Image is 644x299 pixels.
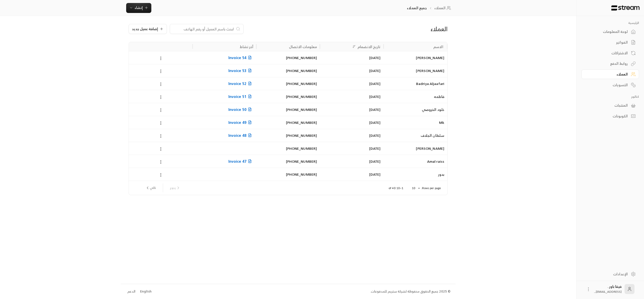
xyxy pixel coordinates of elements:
[588,272,628,277] div: الإعدادات
[588,51,628,56] div: الاشتراكات
[228,55,253,61] span: Invoice 54
[387,116,444,129] div: Mk
[581,269,639,279] a: الإعدادات
[323,129,380,142] div: [DATE]
[126,287,137,296] a: الدعم
[323,64,380,77] div: [DATE]
[228,93,253,100] span: Invoice 51
[228,68,253,74] span: Invoice 53
[370,289,451,294] div: © 2025 جميع الحقوق محفوظة لشركة ستريم للمدفوعات.
[409,185,421,191] div: 10
[581,101,639,110] a: المنتجات
[581,48,639,58] a: الاشتراكات
[581,21,639,25] p: الرئيسية
[387,103,444,116] div: خلود الخروصي
[323,77,380,90] div: [DATE]
[323,90,380,103] div: [DATE]
[581,95,639,99] p: كتالوج
[588,61,628,66] div: روابط الدفع
[387,142,444,155] div: [PERSON_NAME]
[588,103,628,108] div: المنتجات
[259,103,317,116] div: [PHONE_NUMBER]
[289,44,317,50] div: معلومات الاتصال
[387,155,444,168] div: Amal raiss
[228,119,253,126] span: Invoice 49
[387,77,444,90] div: Badriya Aljaafari
[581,59,639,69] a: روابط الدفع
[126,3,151,13] button: إنشاء
[259,51,317,64] div: [PHONE_NUMBER]
[611,5,640,11] img: Logo
[129,24,167,34] button: إضافة عميل جديد
[389,186,403,190] p: 1–10 of 40
[323,103,380,116] div: [DATE]
[345,25,448,33] div: العملاء
[387,64,444,77] div: [PERSON_NAME]
[588,40,628,45] div: الفواتير
[588,29,628,34] div: لوحة المعلومات
[588,114,628,119] div: الكوبونات
[135,4,143,11] span: إنشاء
[259,129,317,142] div: [PHONE_NUMBER]
[228,106,253,113] span: Invoice 50
[323,155,380,168] div: [DATE]
[259,155,317,168] div: [PHONE_NUMBER]
[228,158,253,164] span: Invoice 47
[581,38,639,47] a: الفواتير
[259,90,317,103] div: [PHONE_NUMBER]
[259,77,317,90] div: [PHONE_NUMBER]
[132,27,158,31] span: إضافة عميل جديد
[259,168,317,181] div: [PHONE_NUMBER]
[228,80,253,87] span: Invoice 52
[143,184,158,192] button: next page
[407,5,453,10] nav: breadcrumb
[581,70,639,79] a: العملاء
[323,142,380,155] div: [DATE]
[434,5,453,10] a: العملاء
[240,44,253,50] div: آخر نشاط
[140,289,152,294] div: English
[358,44,381,50] div: تاريخ الانضمام
[581,111,639,121] a: الكوبونات
[259,116,317,129] div: [PHONE_NUMBER]
[228,132,253,139] span: Invoice 48
[387,51,444,64] div: [PERSON_NAME]
[323,51,380,64] div: [DATE]
[407,5,427,10] p: جميع العملاء
[421,186,441,190] p: Rows per page:
[387,168,444,181] div: بدور
[259,64,317,77] div: [PHONE_NUMBER]
[387,129,444,142] div: سـلطان الجلاف
[581,80,639,90] a: التسويات
[581,27,639,37] a: لوحة المعلومات
[594,284,622,294] div: فيقا باور .
[351,44,357,50] button: Sort
[323,116,380,129] div: [DATE]
[173,26,234,32] input: ابحث باسم العميل أو رقم الهاتف
[259,142,317,155] div: [PHONE_NUMBER]
[588,72,628,77] div: العملاء
[594,289,622,294] span: [EMAIL_ADDRESS]....
[433,44,443,50] div: الاسم
[323,168,380,181] div: [DATE]
[588,82,628,87] div: التسويات
[387,90,444,103] div: فاطمه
